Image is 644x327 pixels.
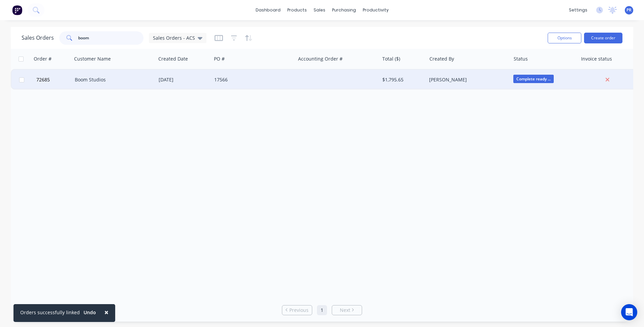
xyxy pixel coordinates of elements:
[282,307,312,314] a: Previous page
[214,76,289,83] div: 17566
[340,307,350,314] span: Next
[289,307,309,314] span: Previous
[214,56,225,62] div: PO #
[12,5,22,15] img: Factory
[279,305,365,315] ul: Pagination
[298,56,343,62] div: Accounting Order #
[80,307,100,318] button: Undo
[74,56,111,62] div: Customer Name
[329,5,359,15] div: purchasing
[429,76,504,83] div: [PERSON_NAME]
[514,56,528,62] div: Status
[382,56,400,62] div: Total ($)
[36,76,50,83] span: 72685
[34,56,52,62] div: Order #
[75,76,150,83] div: Boom Studios
[584,33,622,43] button: Create order
[621,304,637,320] div: Open Intercom Messenger
[20,309,80,316] div: Orders successfully linked
[317,305,327,315] a: Page 1 is your current page
[104,307,108,317] span: ×
[429,56,454,62] div: Created By
[548,33,581,43] button: Options
[581,56,612,62] div: Invoice status
[153,34,195,41] span: Sales Orders - ACS
[98,304,115,320] button: Close
[34,70,75,90] button: 72685
[159,76,209,83] div: [DATE]
[78,31,144,45] input: Search...
[22,35,54,41] h1: Sales Orders
[359,5,392,15] div: productivity
[284,5,310,15] div: products
[310,5,329,15] div: sales
[566,5,591,15] div: settings
[626,7,632,13] span: PR
[513,75,554,83] span: Complete ready ...
[252,5,284,15] a: dashboard
[332,307,362,314] a: Next page
[382,76,422,83] div: $1,795.65
[158,56,188,62] div: Created Date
